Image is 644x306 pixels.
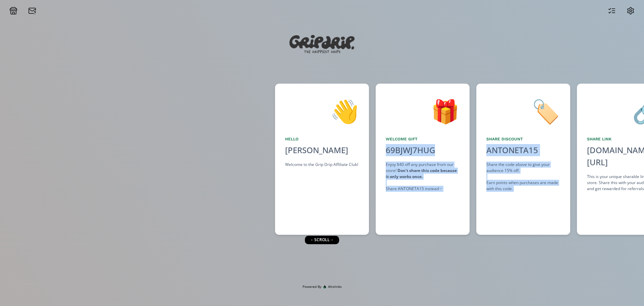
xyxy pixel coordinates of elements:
div: 🎁 [386,94,460,128]
div: 🏷️ [486,94,560,128]
span: Powered By [303,284,321,289]
span: Altolinks [328,284,342,289]
img: M82gw3Js2HZ4 [289,35,354,60]
div: Enjoy $40 off any purchase from our store! Share ANTONETA15 instead ☞ [386,162,460,192]
div: Welcome to the Grip Drip Affiliate Club! [285,162,359,168]
div: Welcome Gift [386,136,460,142]
img: favicon-32x32.png [323,285,326,289]
div: Hello [285,136,359,142]
div: Share the code above to give your audience 15% off. Earn points when purchases are made with this... [486,162,560,192]
div: [PERSON_NAME] [285,144,359,156]
div: Share Discount [486,136,560,142]
div: 69BJWJ7HUG [382,144,439,156]
div: ← scroll → [305,236,339,244]
div: 👋 [285,94,359,128]
strong: Don't share this code because it only works once. [386,168,457,179]
div: ANTONETA15 [486,144,538,156]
